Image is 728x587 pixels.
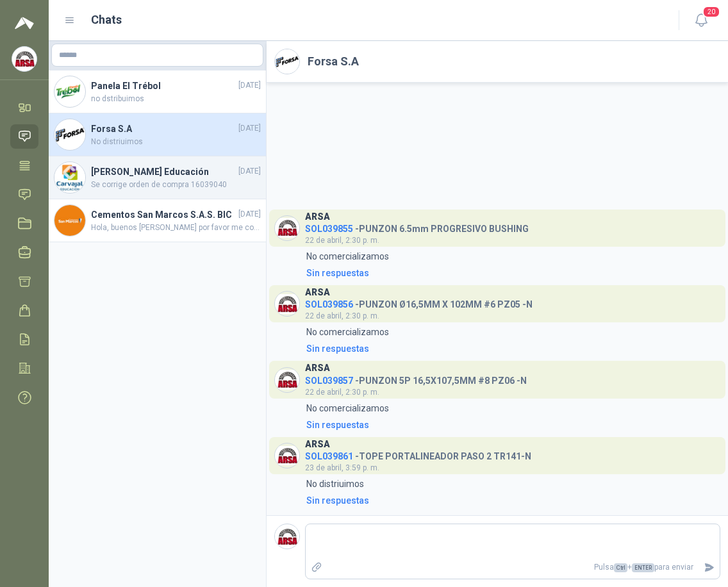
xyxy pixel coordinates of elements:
p: No distriuimos [306,477,364,491]
span: SOL039855 [305,224,353,234]
h4: - TOPE PORTALINEADOR PASO 2 TR141-N [305,448,531,460]
label: Adjuntar archivos [306,556,327,579]
a: Sin respuestas [304,418,720,432]
span: Ctrl [614,563,627,572]
img: Company Logo [54,205,85,236]
button: Enviar [699,556,720,579]
h2: Forsa S.A [308,53,359,70]
img: Company Logo [275,443,299,468]
img: Company Logo [275,216,299,240]
button: 20 [690,9,713,32]
span: [DATE] [238,122,261,135]
h4: - PUNZON 5P 16,5X107,5MM #8 PZ06 -N [305,372,527,384]
span: ENTER [632,563,654,572]
h1: Chats [91,11,122,29]
a: Sin respuestas [304,493,720,508]
a: Sin respuestas [304,266,720,280]
h3: ARSA [305,365,330,372]
img: Company Logo [275,292,299,316]
img: Company Logo [12,47,37,71]
a: Company LogoForsa S.A[DATE]No distriuimos [49,113,266,156]
h3: ARSA [305,289,330,296]
img: Logo peakr [15,15,34,31]
span: SOL039861 [305,451,353,461]
span: SOL039856 [305,299,353,310]
span: no dstribuimos [91,93,261,105]
h4: [PERSON_NAME] Educación [91,165,236,179]
a: Company LogoPanela El Trébol[DATE]no dstribuimos [49,70,266,113]
img: Company Logo [275,524,299,549]
p: Pulsa + para enviar [327,556,699,579]
a: Company Logo[PERSON_NAME] Educación[DATE]Se corrige orden de compra 16039040 [49,156,266,199]
span: Hola, buenos [PERSON_NAME] por favor me confirmas que sea en [GEOGRAPHIC_DATA]? [91,222,261,234]
a: Company LogoCementos San Marcos S.A.S. BIC[DATE]Hola, buenos [PERSON_NAME] por favor me confirmas... [49,199,266,242]
div: Sin respuestas [306,342,369,356]
h4: Cementos San Marcos S.A.S. BIC [91,208,236,222]
p: No comercializamos [306,401,389,415]
h4: Panela El Trébol [91,79,236,93]
span: 22 de abril, 2:30 p. m. [305,311,379,320]
img: Company Logo [275,49,299,74]
div: Sin respuestas [306,266,369,280]
span: 22 de abril, 2:30 p. m. [305,388,379,397]
h4: - PUNZON 6.5mm PROGRESIVO BUSHING [305,220,529,233]
img: Company Logo [54,76,85,107]
span: [DATE] [238,165,261,178]
h3: ARSA [305,213,330,220]
span: [DATE] [238,208,261,220]
span: [DATE] [238,79,261,92]
p: No comercializamos [306,325,389,339]
img: Company Logo [54,119,85,150]
p: No comercializamos [306,249,389,263]
a: Sin respuestas [304,342,720,356]
span: 23 de abril, 3:59 p. m. [305,463,379,472]
span: 20 [702,6,720,18]
h3: ARSA [305,441,330,448]
span: Se corrige orden de compra 16039040 [91,179,261,191]
img: Company Logo [275,368,299,392]
h4: - PUNZON Ø16,5MM X 102MM #6 PZ05 -N [305,296,533,308]
div: Sin respuestas [306,493,369,508]
span: SOL039857 [305,376,353,386]
span: No distriuimos [91,136,261,148]
img: Company Logo [54,162,85,193]
div: Sin respuestas [306,418,369,432]
span: 22 de abril, 2:30 p. m. [305,236,379,245]
h4: Forsa S.A [91,122,236,136]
